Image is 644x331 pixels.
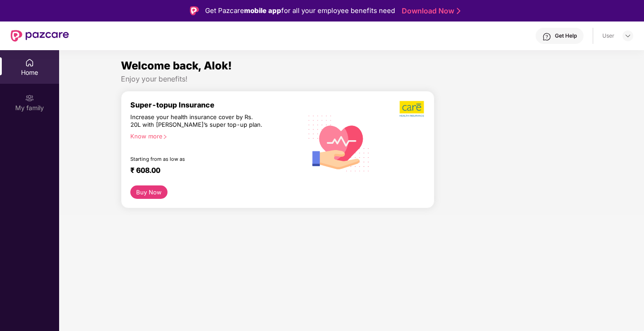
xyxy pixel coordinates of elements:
[399,100,425,117] img: b5dec4f62d2307b9de63beb79f102df3.png
[121,74,583,84] div: Enjoy your benefits!
[542,32,551,41] img: svg+xml;base64,PHN2ZyBpZD0iSGVscC0zMngzMiIgeG1sbnM9Imh0dHA6Ly93d3cudzMub3JnLzIwMDAvc3ZnIiB3aWR0aD...
[163,134,167,139] span: right
[130,156,264,162] div: Starting from as low as
[130,100,302,109] div: Super-topup Insurance
[121,59,232,72] span: Welcome back, Alok!
[602,32,614,39] div: User
[130,113,264,129] div: Increase your health insurance cover by Rs. 20L with [PERSON_NAME]’s super top-up plan.
[130,185,167,199] button: Buy Now
[244,6,281,15] strong: mobile app
[205,5,395,16] div: Get Pazcare for all your employee benefits need
[25,94,34,103] img: svg+xml;base64,PHN2ZyB3aWR0aD0iMjAiIGhlaWdodD0iMjAiIHZpZXdCb3g9IjAgMCAyMCAyMCIgZmlsbD0ibm9uZSIgeG...
[555,32,577,39] div: Get Help
[25,58,34,67] img: svg+xml;base64,PHN2ZyBpZD0iSG9tZSIgeG1sbnM9Imh0dHA6Ly93d3cudzMub3JnLzIwMDAvc3ZnIiB3aWR0aD0iMjAiIG...
[302,105,376,180] img: svg+xml;base64,PHN2ZyB4bWxucz0iaHR0cDovL3d3dy53My5vcmcvMjAwMC9zdmciIHhtbG5zOnhsaW5rPSJodHRwOi8vd3...
[130,133,297,139] div: Know more
[402,6,458,16] a: Download Now
[624,32,631,39] img: svg+xml;base64,PHN2ZyBpZD0iRHJvcGRvd24tMzJ4MzIiIHhtbG5zPSJodHRwOi8vd3d3LnczLm9yZy8yMDAwL3N2ZyIgd2...
[130,166,293,176] div: ₹ 608.00
[457,6,460,16] img: Stroke
[190,6,199,15] img: Logo
[11,30,69,42] img: New Pazcare Logo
